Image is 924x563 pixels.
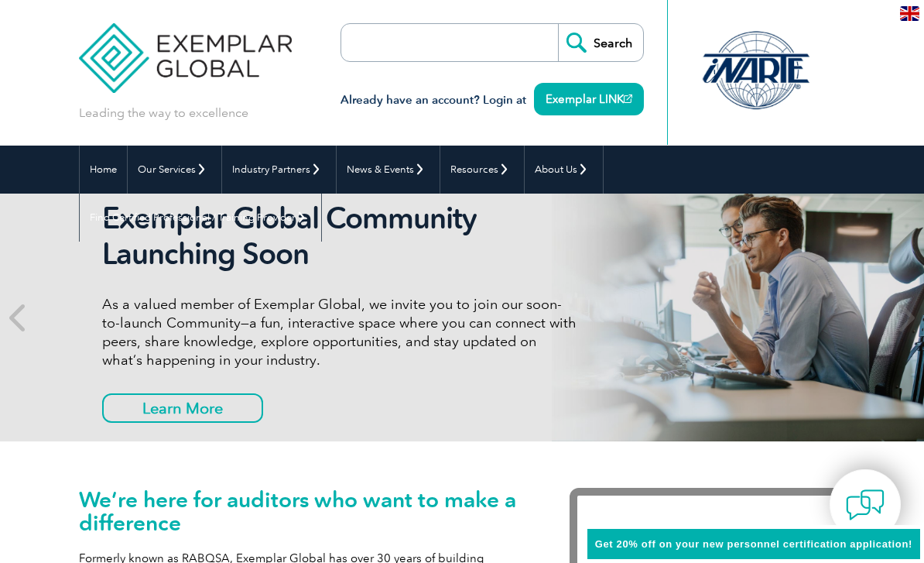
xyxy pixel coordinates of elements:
h1: We’re here for auditors who want to make a difference [79,488,523,534]
a: Resources [440,146,524,194]
input: Search [558,24,643,61]
a: Learn More [102,393,263,423]
p: As a valued member of Exemplar Global, we invite you to join our soon-to-launch Community—a fun, ... [102,295,577,369]
img: contact-chat.png [846,486,885,524]
a: Our Services [128,146,221,194]
a: Find Certified Professional / Training Provider [80,194,321,242]
a: About Us [525,146,603,194]
img: en [900,6,919,21]
p: Leading the way to excellence [79,105,248,122]
img: open_square.png [624,94,632,103]
span: Get 20% off on your new personnel certification application! [595,538,912,550]
a: Industry Partners [222,146,336,194]
a: Home [80,146,127,194]
a: News & Events [337,146,440,194]
h3: Already have an account? Login at [341,91,644,110]
a: Exemplar LINK [534,83,644,115]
